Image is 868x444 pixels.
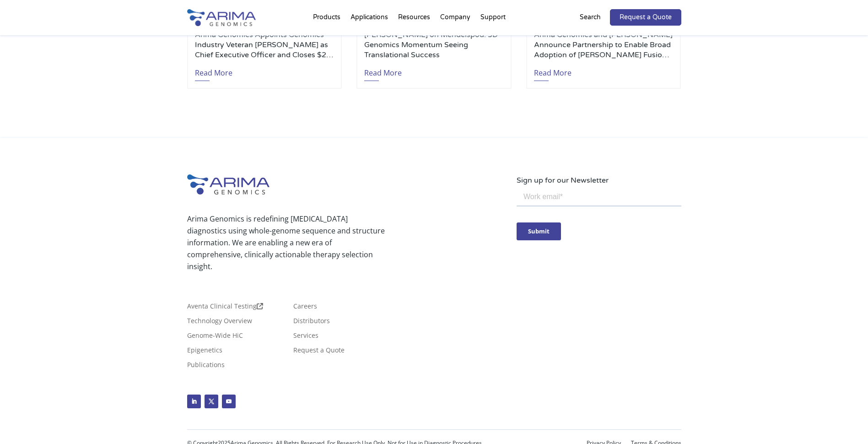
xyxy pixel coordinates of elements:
[610,9,681,26] a: Request a Quote
[187,303,263,313] a: Aventa Clinical Testing
[364,60,402,81] a: Read More
[222,395,236,408] a: Follow on Youtube
[187,174,270,195] img: Arima-Genomics-logo
[195,30,334,60] a: Arima Genomics Appoints Genomics Industry Veteran [PERSON_NAME] as Chief Executive Officer and Cl...
[293,303,317,313] a: Careers
[534,60,571,81] a: Read More
[187,395,201,408] a: Follow on LinkedIn
[822,400,868,444] div: チャットウィジェット
[293,318,330,328] a: Distributors
[187,362,225,372] a: Publications
[822,400,868,444] iframe: Chat Widget
[517,174,681,186] p: Sign up for our Newsletter
[187,332,243,342] a: Genome-Wide HiC
[517,186,681,256] iframe: Form 0
[293,347,345,357] a: Request a Quote
[364,30,503,60] a: [PERSON_NAME] on Mendelspod: 3D Genomics Momentum Seeing Translational Success
[580,11,601,23] p: Search
[293,332,318,342] a: Services
[187,347,222,357] a: Epigenetics
[205,395,218,408] a: Follow on X
[187,213,385,272] p: Arima Genomics is redefining [MEDICAL_DATA] diagnostics using whole-genome sequence and structure...
[534,30,673,60] a: Arima Genomics and [PERSON_NAME] Announce Partnership to Enable Broad Adoption of [PERSON_NAME] F...
[195,60,232,81] a: Read More
[187,318,252,328] a: Technology Overview
[187,9,256,26] img: Arima-Genomics-logo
